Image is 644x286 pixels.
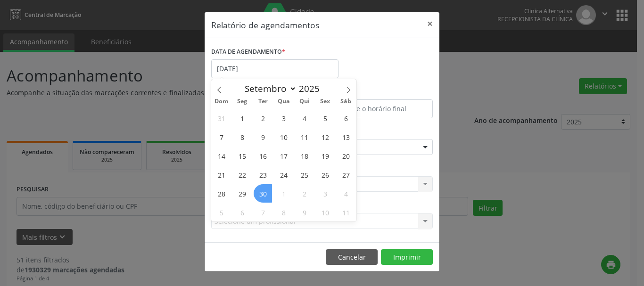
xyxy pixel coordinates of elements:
[233,109,251,127] span: Setembro 1, 2025
[421,12,439,35] button: Close
[297,82,328,95] input: Year
[381,249,433,265] button: Imprimir
[274,109,293,127] span: Setembro 3, 2025
[337,165,355,184] span: Setembro 27, 2025
[295,203,314,221] span: Outubro 9, 2025
[233,203,251,221] span: Outubro 6, 2025
[294,98,315,105] span: Qui
[337,184,355,203] span: Outubro 4, 2025
[254,203,272,221] span: Outubro 7, 2025
[212,147,231,165] span: Setembro 14, 2025
[254,147,272,165] span: Setembro 16, 2025
[211,19,319,31] h5: Relatório de agendamentos
[274,165,293,184] span: Setembro 24, 2025
[316,165,334,184] span: Setembro 26, 2025
[254,184,272,203] span: Setembro 30, 2025
[295,109,314,127] span: Setembro 4, 2025
[232,98,253,105] span: Seg
[316,128,334,146] span: Setembro 12, 2025
[337,128,355,146] span: Setembro 13, 2025
[273,98,294,105] span: Qua
[295,184,314,203] span: Outubro 2, 2025
[253,98,273,105] span: Ter
[295,147,314,165] span: Setembro 18, 2025
[316,203,334,221] span: Outubro 10, 2025
[212,203,231,221] span: Outubro 5, 2025
[326,249,378,265] button: Cancelar
[240,82,297,95] select: Month
[212,184,231,203] span: Setembro 28, 2025
[274,203,293,221] span: Outubro 8, 2025
[233,165,251,184] span: Setembro 22, 2025
[233,184,251,203] span: Setembro 29, 2025
[211,98,232,105] span: Dom
[336,98,356,105] span: Sáb
[337,203,355,221] span: Outubro 11, 2025
[212,109,231,127] span: Agosto 31, 2025
[315,98,336,105] span: Sex
[254,165,272,184] span: Setembro 23, 2025
[254,109,272,127] span: Setembro 2, 2025
[295,165,314,184] span: Setembro 25, 2025
[274,128,293,146] span: Setembro 10, 2025
[337,147,355,165] span: Setembro 20, 2025
[233,147,251,165] span: Setembro 15, 2025
[212,165,231,184] span: Setembro 21, 2025
[316,184,334,203] span: Outubro 3, 2025
[233,128,251,146] span: Setembro 8, 2025
[316,147,334,165] span: Setembro 19, 2025
[254,128,272,146] span: Setembro 9, 2025
[274,184,293,203] span: Outubro 1, 2025
[324,85,433,99] label: ATÉ
[211,45,285,59] label: DATA DE AGENDAMENTO
[274,147,293,165] span: Setembro 17, 2025
[295,128,314,146] span: Setembro 11, 2025
[337,109,355,127] span: Setembro 6, 2025
[211,59,339,78] input: Selecione uma data ou intervalo
[324,99,433,118] input: Selecione o horário final
[212,128,231,146] span: Setembro 7, 2025
[316,109,334,127] span: Setembro 5, 2025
